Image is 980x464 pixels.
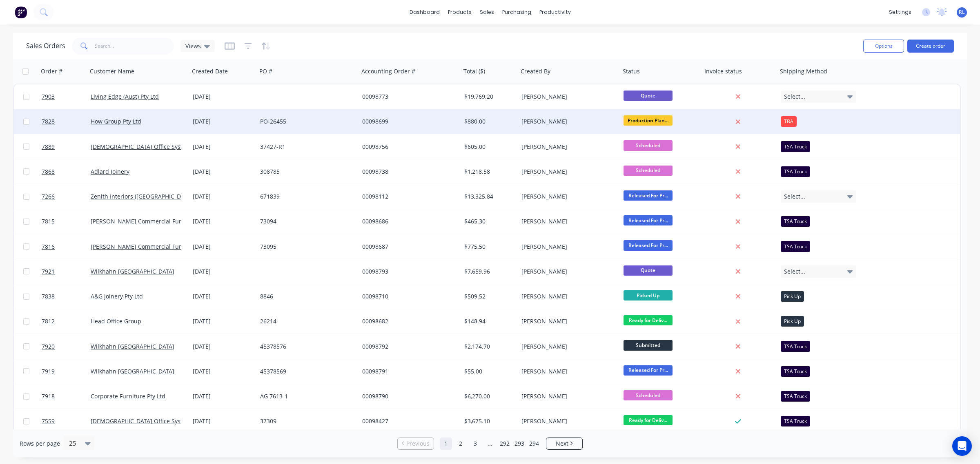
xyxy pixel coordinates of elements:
[499,437,511,450] a: Page 292
[907,40,954,53] button: Create order
[362,417,453,425] div: 00098427
[193,192,254,201] div: [DATE]
[42,342,55,351] span: 7920
[464,417,512,425] div: $3,675.10
[260,292,351,300] div: 8846
[193,217,254,225] div: [DATE]
[260,342,351,351] div: 45378576
[91,267,174,275] a: Wilkhahn [GEOGRAPHIC_DATA]
[624,140,673,150] span: Scheduled
[624,240,673,250] span: Released For Pr...
[464,367,512,376] div: $55.00
[42,392,55,400] span: 7918
[42,409,91,433] a: 7559
[362,292,453,300] div: 00098710
[521,317,612,325] div: [PERSON_NAME]
[464,217,512,225] div: $465.30
[624,315,673,325] span: Ready for Deliv...
[91,417,194,425] a: [DEMOGRAPHIC_DATA] Office Systems
[781,341,810,351] div: TSA Truck
[521,168,612,176] div: [PERSON_NAME]
[704,67,742,75] div: Invoice status
[362,143,453,151] div: 00098756
[521,267,612,276] div: [PERSON_NAME]
[193,392,254,400] div: [DATE]
[42,234,91,259] a: 7816
[42,292,55,300] span: 7838
[781,241,810,252] div: TSA Truck
[464,392,512,400] div: $6,270.00
[464,243,512,251] div: $775.50
[193,117,254,126] div: [DATE]
[469,437,481,450] a: Page 3
[193,417,254,425] div: [DATE]
[464,93,512,101] div: $19,769.20
[528,437,540,450] a: Page 294
[42,359,91,384] a: 7919
[42,384,91,409] a: 7918
[260,243,351,251] div: 73095
[624,91,673,101] span: Quote
[498,6,535,18] div: purchasing
[624,340,673,350] span: Submitted
[362,342,453,351] div: 00098792
[362,267,453,276] div: 00098793
[464,292,512,300] div: $509.52
[863,40,904,53] button: Options
[624,415,673,425] span: Ready for Deliv...
[260,192,351,201] div: 671839
[91,243,198,250] a: [PERSON_NAME] Commercial Furniture
[42,243,55,251] span: 7816
[521,417,612,425] div: [PERSON_NAME]
[781,216,810,227] div: TSA Truck
[42,159,91,184] a: 7868
[193,367,254,376] div: [DATE]
[260,417,351,425] div: 37309
[193,168,254,176] div: [DATE]
[260,392,351,400] div: AG 7613-1
[20,440,60,448] span: Rows per page
[440,437,452,450] a: Page 1 is your current page
[959,9,965,16] span: RL
[42,109,91,134] a: 7828
[885,6,915,18] div: settings
[535,6,575,18] div: productivity
[362,117,453,126] div: 00098699
[521,117,612,126] div: [PERSON_NAME]
[464,192,512,201] div: $13,325.84
[521,217,612,225] div: [PERSON_NAME]
[362,392,453,400] div: 00098790
[185,42,201,50] span: Views
[513,437,526,450] a: Page 293
[362,317,453,325] div: 00098682
[193,292,254,300] div: [DATE]
[91,143,194,150] a: [DEMOGRAPHIC_DATA] Office Systems
[781,366,810,377] div: TSA Truck
[193,317,254,325] div: [DATE]
[42,143,55,151] span: 7889
[781,116,797,127] div: TBA
[42,259,91,284] a: 7921
[42,184,91,209] a: 7266
[464,117,512,126] div: $880.00
[780,67,827,75] div: Shipping Method
[362,243,453,251] div: 00098687
[781,141,810,152] div: TSA Truck
[781,291,804,302] div: Pick Up
[521,192,612,201] div: [PERSON_NAME]
[42,168,55,176] span: 7868
[91,292,143,300] a: A&G Joinery Pty Ltd
[781,416,810,426] div: TSA Truck
[42,317,55,325] span: 7812
[521,392,612,400] div: [PERSON_NAME]
[784,192,805,201] span: Select...
[781,316,804,327] div: Pick Up
[521,367,612,376] div: [PERSON_NAME]
[464,342,512,351] div: $2,174.70
[91,392,165,400] a: Corporate Furniture Pty Ltd
[95,38,174,54] input: Search...
[91,168,129,175] a: Adlard Joinery
[42,192,55,201] span: 7266
[405,6,444,18] a: dashboard
[546,440,582,448] a: Next page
